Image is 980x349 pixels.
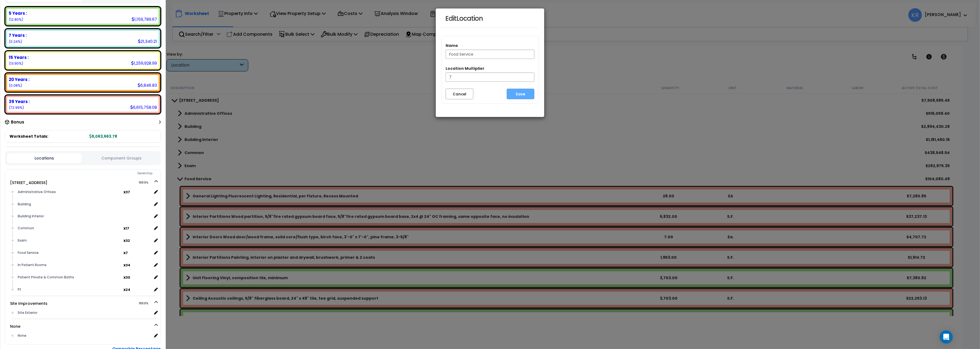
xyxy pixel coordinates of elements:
b: 15 Years : [9,55,29,60]
label: Location Multiplier [446,66,485,71]
button: Locations [7,153,81,163]
b: x [123,275,130,280]
b: x [123,189,130,195]
b: x [123,287,130,292]
div: Ownership [16,170,161,177]
span: location multiplier [123,225,152,232]
small: 24 [126,288,130,292]
div: None [16,332,152,339]
b: 5 Years : [9,10,27,16]
div: Administrative Offices [16,189,123,195]
div: 1,259,928.99 [131,60,157,66]
div: 1,159,789.67 [132,16,157,22]
small: 32 [126,239,130,243]
span: location multiplier [123,237,152,244]
h3: Bonus [11,120,24,125]
b: x [123,225,129,231]
span: 100.0% [139,179,153,186]
button: Save [507,89,534,99]
div: Building [16,201,152,207]
b: x [123,250,128,255]
div: Pt [16,286,123,293]
input: Enter multiplier [446,73,534,82]
span: location multiplier [123,286,152,293]
small: (12.80%) [9,17,23,22]
b: x [123,238,130,243]
small: (0.08%) [9,83,22,88]
b: x [123,262,130,268]
span: location multiplier [123,189,152,195]
span: location multiplier [123,262,152,269]
div: Site Exterior [16,309,152,316]
small: 37 [126,190,130,194]
small: 34 [126,263,130,267]
b: 20 Years : [9,77,29,82]
span: Worksheet Totals: [10,134,48,139]
span: location multiplier [123,249,152,256]
b: 7 Years : [9,32,27,38]
span: location multiplier [123,274,152,281]
div: 21,340.21 [138,38,157,44]
h4: Edit Location [445,14,535,23]
div: 6,615,758.08 [130,104,157,110]
small: 17 [126,226,129,231]
small: 7 [126,251,128,255]
label: Name [446,43,458,48]
button: Cancel [446,89,473,99]
small: (0.24%) [9,39,22,44]
div: In Patient Rooms [16,262,123,268]
small: (72.99%) [9,105,24,110]
span: 100.0% [139,300,153,307]
small: 30 [126,275,130,280]
small: (13.90%) [9,61,23,66]
a: [STREET_ADDRESS] [10,180,47,185]
div: Building Interior [16,213,152,219]
a: Site Improvements [10,301,47,306]
b: 39 Years : [9,99,30,104]
div: Patient Private & Common Baths [16,274,123,281]
div: Open Intercom Messenger [940,330,953,344]
b: 9,063,663.78 [89,134,117,139]
div: Food Service [16,249,123,256]
a: None [10,324,20,329]
div: Exam [16,237,123,244]
div: 6,846.83 [138,82,157,88]
input: Enter name [446,50,534,59]
button: Component Groups [84,155,159,161]
div: Common [16,225,123,231]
